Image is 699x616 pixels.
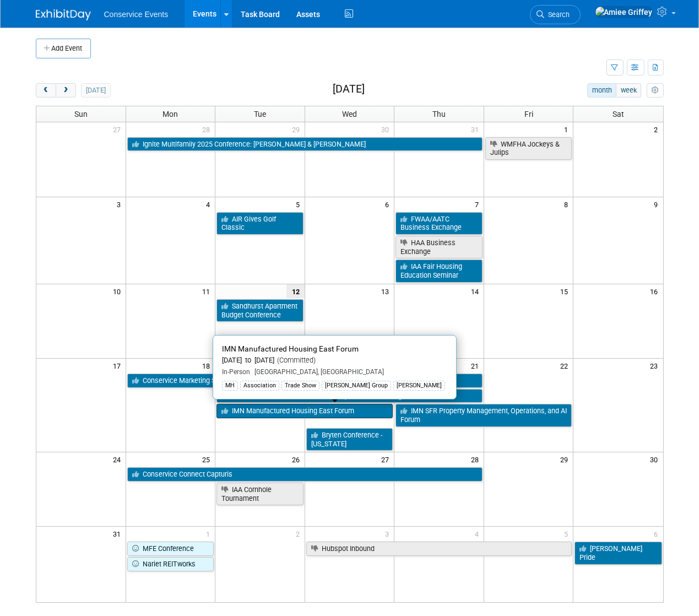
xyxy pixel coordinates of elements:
a: Bryten Conference - [US_STATE] [306,428,393,451]
span: Wed [342,110,357,118]
div: MH [222,381,238,391]
a: Conservice Connect Capturis [127,467,483,482]
span: 23 [649,359,663,372]
span: 31 [470,122,484,136]
span: 6 [384,197,394,211]
a: IMN Manufactured Housing East Forum [216,404,393,418]
span: 17 [112,359,126,372]
span: 29 [291,122,305,136]
a: Sandhurst Apartment Budget Conference [216,299,304,322]
span: 13 [380,284,394,298]
button: [DATE] [81,83,110,98]
span: 28 [470,452,484,466]
span: 11 [201,284,215,298]
span: Tue [254,110,266,118]
span: 9 [653,197,663,211]
span: 1 [205,527,215,541]
span: 5 [295,197,305,211]
span: 2 [653,122,663,136]
span: 22 [559,359,573,372]
a: FWAA/AATC Business Exchange [395,212,483,235]
span: Mon [162,110,178,118]
div: Association [240,381,279,391]
a: AIR Gives Golf Classic [216,212,304,235]
span: In-Person [222,368,250,376]
span: IMN Manufactured Housing East Forum [222,344,359,353]
span: 1 [563,122,573,136]
span: 26 [291,452,305,466]
span: 15 [559,284,573,298]
span: 30 [380,122,394,136]
a: Nariet REITworks [127,557,214,571]
i: Personalize Calendar [652,87,659,94]
button: next [56,83,76,98]
h2: [DATE] [333,83,365,95]
span: 30 [649,452,663,466]
span: 12 [286,284,305,298]
span: 27 [112,122,126,136]
a: HAA Business Exchange [395,236,483,258]
a: Search [530,5,581,24]
span: Fri [524,110,533,118]
span: Sun [74,110,88,118]
a: MFE Conference [127,542,214,556]
span: 5 [563,527,573,541]
span: Thu [432,110,446,118]
span: Search [545,10,570,19]
button: prev [36,83,56,98]
div: Trade Show [281,381,319,391]
a: [PERSON_NAME] Pride [575,542,662,564]
span: 2 [295,527,305,541]
span: Sat [613,110,624,118]
a: Ignite Multifamily 2025 Conference: [PERSON_NAME] & [PERSON_NAME] [127,137,483,152]
button: Add Event [36,39,91,58]
span: 21 [470,359,484,372]
a: WMFHA Jockeys & Julips [485,137,572,160]
div: [PERSON_NAME] [393,381,445,391]
span: 29 [559,452,573,466]
button: month [587,83,616,98]
a: Conservice Marketing Summit [127,374,483,388]
span: Conservice Events [104,10,169,19]
span: 18 [201,359,215,372]
span: [GEOGRAPHIC_DATA], [GEOGRAPHIC_DATA] [250,368,384,376]
img: ExhibitDay [36,9,91,20]
span: 14 [470,284,484,298]
span: 8 [563,197,573,211]
button: week [616,83,641,98]
div: [DATE] to [DATE] [222,356,447,365]
span: 4 [205,197,215,211]
span: (Committed) [274,356,316,364]
a: IAA Fair Housing Education Seminar [395,260,483,282]
a: IMN SFR Property Management, Operations, and AI Forum [395,404,572,426]
span: 16 [649,284,663,298]
a: IAA Cornhole Tournament [216,483,304,505]
div: [PERSON_NAME] Group [322,381,391,391]
img: Amiee Griffey [595,6,653,18]
span: 28 [201,122,215,136]
span: 10 [112,284,126,298]
span: 27 [380,452,394,466]
span: 24 [112,452,126,466]
span: 4 [474,527,484,541]
span: 25 [201,452,215,466]
button: myCustomButton [647,83,663,98]
span: 3 [116,197,126,211]
span: 3 [384,527,394,541]
span: 6 [653,527,663,541]
span: 7 [474,197,484,211]
a: Hubspot Inbound [306,542,572,556]
span: 31 [112,527,126,541]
